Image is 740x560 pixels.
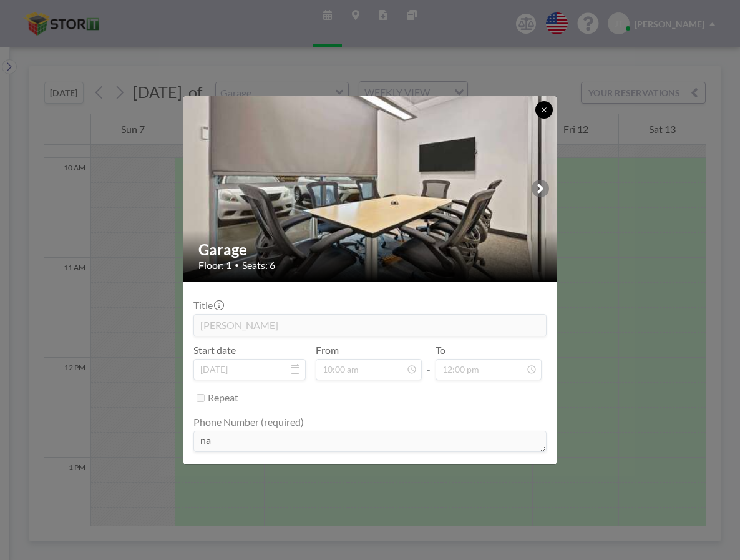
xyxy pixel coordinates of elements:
[183,64,558,313] img: 537.jpg
[235,260,239,270] span: •
[242,259,275,272] span: Seats: 6
[208,391,238,404] label: Repeat
[427,348,431,376] span: -
[436,344,445,356] label: To
[198,259,231,272] span: Floor: 1
[193,299,223,312] label: Title
[193,344,236,356] label: Start date
[194,315,546,336] input: (No title)
[316,344,339,356] label: From
[198,240,543,259] h2: Garage
[193,416,304,428] label: Phone Number (required)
